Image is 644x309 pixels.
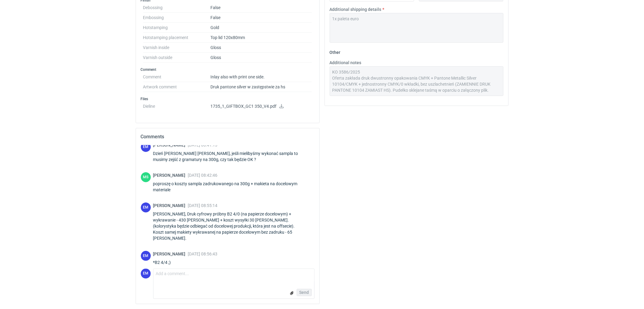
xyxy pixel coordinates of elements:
span: [PERSON_NAME] [153,251,188,256]
textarea: 1x paleta euro [330,13,504,43]
dt: Debossing [143,3,211,13]
dd: Gloss [211,43,312,53]
div: Dzień [PERSON_NAME] [PERSON_NAME], jeśli mielibyśmy wykonać sampla to musimy zejść z gramatury na... [153,150,315,163]
button: Send [297,289,312,296]
figcaption: EM [141,142,151,152]
dd: False [211,13,312,23]
figcaption: EM [141,251,151,261]
dd: Inlay also with print one side. [211,72,312,82]
div: Maciej Sikora [141,172,151,182]
dt: Comment [143,72,211,82]
dt: Hotstamping placement [143,33,211,43]
div: Ewelina Macek [141,251,151,261]
div: Ewelina Macek [141,269,151,279]
div: [PERSON_NAME], Druk cyfrowy próbny B2 4/0 (na papierze docelowym) + wykrawanie - 430 [PERSON_NAME... [153,211,315,241]
div: Ewelina Macek [141,142,151,152]
span: [DATE] 08:55:14 [188,203,218,208]
dt: Varnish inside [143,43,211,53]
figcaption: MS [141,172,151,182]
dd: Druk pantone silver w zastępstwie za hs [211,82,312,92]
span: [PERSON_NAME] [153,203,188,208]
div: Ewelina Macek [141,202,151,212]
span: [DATE] 08:42:46 [188,173,218,178]
dt: Dieline [143,101,211,113]
p: 1735_1_GIFTBOX_GC1 350_V4.pdf [211,104,312,109]
dd: Gold [211,23,312,33]
dt: Artwork comment [143,82,211,92]
figcaption: EM [141,202,151,212]
dt: Hotstamping [143,23,211,33]
span: Send [299,291,309,295]
figcaption: EM [141,269,151,279]
span: [DATE] 08:41:13 [188,143,218,147]
dd: Top lid 120x80mm [211,33,312,43]
dt: Varnish outside [143,53,211,63]
legend: Other [330,48,341,55]
span: [DATE] 08:56:43 [188,251,218,256]
dt: Embossing [143,13,211,23]
textarea: KO 3586/2025 Oferta zakłada druk dwustronny opakowania CMYK + Pantone Metallic Silver 10104/CMYK ... [330,66,504,96]
span: [PERSON_NAME] [153,143,188,147]
label: Additional notes [330,60,362,66]
div: poproszę o koszty sampla zadrukowanego na 300g + makieta na docelowym materiale [153,181,315,193]
label: Additional shipping details [330,6,381,12]
h3: Comment [141,67,315,72]
h3: Files [141,97,315,101]
div: *B2 4/4 ;) [153,259,218,265]
span: [PERSON_NAME] [153,173,188,178]
dd: Gloss [211,53,312,63]
dd: False [211,3,312,13]
h2: Comments [141,133,315,140]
